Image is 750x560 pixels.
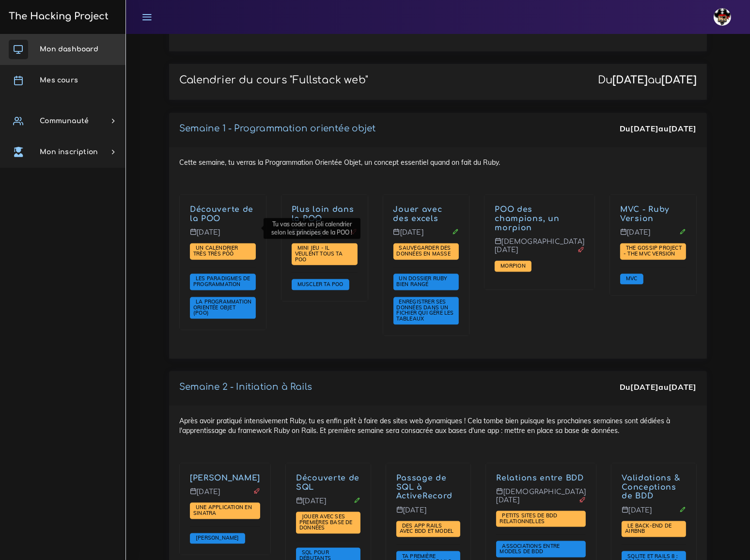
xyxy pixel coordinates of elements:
a: Mini jeu - il veulent tous ta POO [295,245,343,263]
p: [DATE] [296,497,360,512]
strong: [DATE] [661,74,697,86]
strong: [DATE] [630,124,658,133]
strong: [DATE] [630,382,658,392]
h3: The Hacking Project [6,11,109,22]
div: Du au [598,74,697,86]
span: Mes cours [40,77,78,84]
a: La Programmation Orientée Objet (POO) [193,299,251,317]
a: Sauvegarder des données en masse [397,245,453,257]
div: Du au [620,123,697,134]
img: avatar [714,8,731,26]
a: Plus loin dans la POO [292,205,354,223]
a: Associations entre models de BDD [500,543,560,556]
a: Relations entre BDD [496,474,583,482]
a: POO des champions, un morpion [495,205,559,232]
span: Mon dashboard [40,46,98,53]
a: [PERSON_NAME] [193,535,242,542]
span: Sauvegarder des données en masse [397,244,453,257]
span: MVC [624,275,640,282]
a: Passage de SQL à ActiveRecord [396,474,453,501]
a: Enregistrer ses données dans un fichier qui gère les tableaux [397,299,454,322]
span: Une application en Sinatra [193,504,252,516]
span: The Gossip Project - The MVC version [624,244,682,257]
a: Un calendrier très très PÔÔ [193,245,238,257]
a: Une application en Sinatra [193,504,252,517]
a: [PERSON_NAME] [190,474,260,482]
a: Petits sites de BDD relationnelles [500,512,557,525]
span: Mon inscription [40,148,98,156]
p: [DEMOGRAPHIC_DATA][DATE] [495,238,584,261]
a: Semaine 1 - Programmation orientée objet [179,124,375,133]
p: [DATE] [620,228,686,244]
strong: [DATE] [669,124,697,133]
span: Muscler ta POO [295,281,346,288]
a: Les paradigmes de programmation [193,275,250,288]
p: [DEMOGRAPHIC_DATA][DATE] [496,488,586,512]
a: Validations & Conceptions de BDD [622,474,680,501]
a: MVC [624,275,640,282]
a: Découverte de la POO [190,205,253,223]
span: Un dossier Ruby bien rangé [397,275,447,288]
p: [DATE] [190,488,260,503]
p: [DATE] [622,506,686,522]
span: La Programmation Orientée Objet (POO) [193,298,251,316]
span: Jouer avec ses premières base de données [299,513,353,531]
p: [DATE] [396,506,461,522]
a: Découverte de SQL [296,474,359,492]
span: Morpion [498,262,528,269]
div: Cette semaine, tu verras la Programmation Orientée Objet, un concept essentiel quand on fait du R... [169,147,707,359]
a: Morpion [498,263,528,270]
a: Un dossier Ruby bien rangé [397,275,447,288]
span: Petits sites de BDD relationnelles [500,512,557,525]
div: Tu vas coder un joli calendrier selon les principes de la POO ! [264,218,360,239]
strong: [DATE] [612,74,648,86]
a: Le Back-end de Airbnb [625,523,672,535]
a: Des app Rails avec BDD et Model [400,523,456,535]
span: Le Back-end de Airbnb [625,522,672,535]
a: Semaine 2 - Initiation à Rails [179,382,312,392]
a: Jouer avec ses premières base de données [299,513,353,531]
a: MVC - Ruby Version [620,205,669,223]
span: Associations entre models de BDD [500,543,560,555]
span: Les paradigmes de programmation [193,275,250,288]
a: Jouer avec des excels [393,205,442,223]
p: [DATE] [190,228,256,244]
p: [DATE] [393,228,459,244]
a: The Gossip Project - The MVC version [624,245,682,257]
span: Des app Rails avec BDD et Model [400,522,456,535]
div: Du au [620,382,697,393]
span: Enregistrer ses données dans un fichier qui gère les tableaux [397,298,454,322]
span: Communauté [40,117,89,125]
span: Un calendrier très très PÔÔ [193,244,238,257]
p: Calendrier du cours "Fullstack web" [179,74,368,86]
strong: [DATE] [669,382,697,392]
span: [PERSON_NAME] [193,534,242,541]
a: Muscler ta POO [295,281,346,288]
